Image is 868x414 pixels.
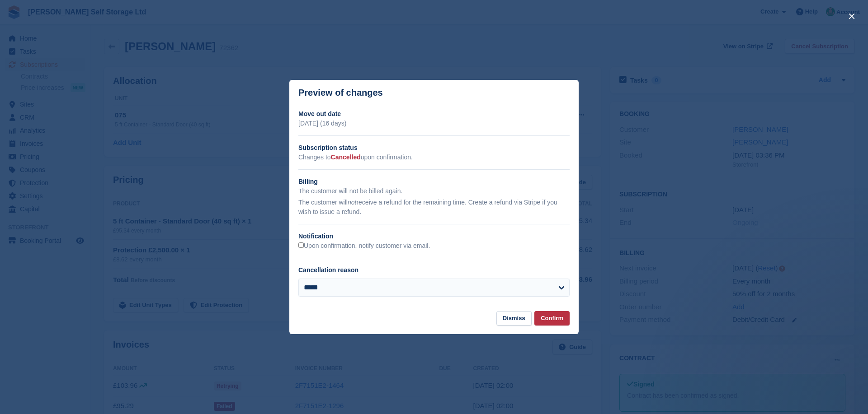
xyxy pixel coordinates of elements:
button: Confirm [534,311,570,326]
em: not [348,199,356,206]
h2: Billing [298,177,570,186]
p: The customer will receive a refund for the remaining time. Create a refund via Stripe if you wish... [298,198,570,217]
p: Preview of changes [298,88,383,98]
button: close [844,9,859,23]
h2: Subscription status [298,143,570,153]
h2: Move out date [298,109,570,119]
h2: Notification [298,232,570,241]
p: [DATE] (16 days) [298,119,570,128]
label: Upon confirmation, notify customer via email. [298,242,430,250]
p: The customer will not be billed again. [298,186,570,196]
p: Changes to upon confirmation. [298,153,570,162]
span: Cancelled [331,154,361,161]
label: Cancellation reason [298,266,359,274]
input: Upon confirmation, notify customer via email. [298,242,304,248]
button: Dismiss [496,311,532,326]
